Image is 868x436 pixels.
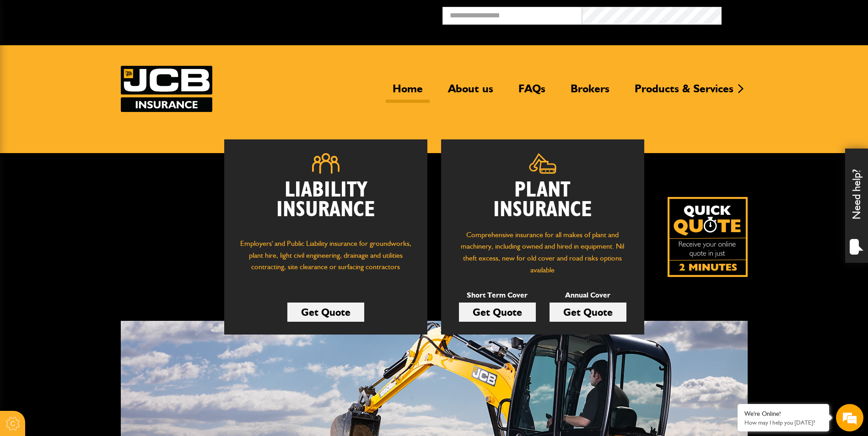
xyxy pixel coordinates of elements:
p: Short Term Cover [459,289,536,301]
a: Get Quote [459,303,536,322]
a: Get Quote [287,303,364,322]
a: Get your insurance quote isn just 2-minutes [668,197,748,277]
img: Quick Quote [668,197,748,277]
button: Broker Login [722,7,861,21]
a: Brokers [564,82,616,103]
p: Comprehensive insurance for all makes of plant and machinery, including owned and hired in equipm... [455,229,631,276]
a: JCB Insurance Services [121,66,212,112]
h2: Liability Insurance [238,181,414,229]
a: FAQs [512,82,552,103]
a: Home [386,82,430,103]
p: Annual Cover [550,289,626,301]
h2: Plant Insurance [455,181,631,220]
a: About us [441,82,500,103]
p: Employers' and Public Liability insurance for groundworks, plant hire, light civil engineering, d... [238,238,414,282]
div: We're Online! [744,410,822,418]
div: Need help? [845,149,868,263]
a: Get Quote [550,303,626,322]
p: How may I help you today? [744,419,822,426]
a: Products & Services [628,82,740,103]
img: JCB Insurance Services logo [121,66,212,112]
